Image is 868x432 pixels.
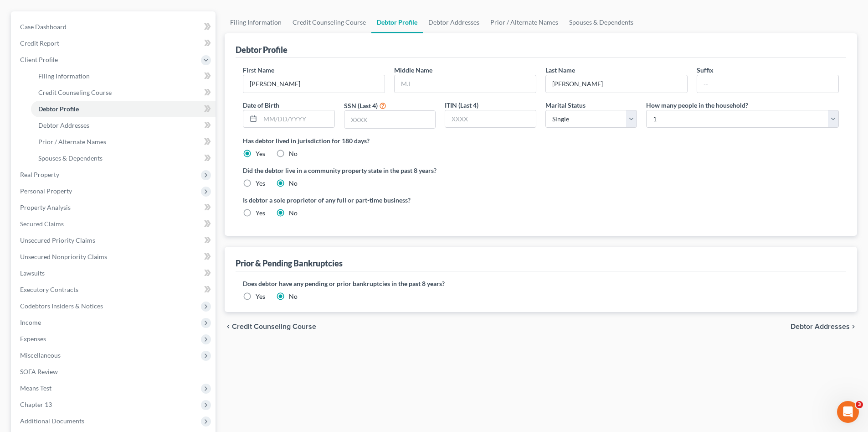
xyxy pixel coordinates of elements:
[38,88,112,96] span: Credit Counseling Course
[20,351,61,359] span: Miscellaneous
[20,56,58,63] span: Client Profile
[20,318,41,326] span: Income
[371,11,423,33] a: Debtor Profile
[225,323,232,330] i: chevron_left
[31,84,216,101] a: Credit Counseling Course
[697,75,838,93] input: --
[791,323,850,330] span: Debtor Addresses
[837,401,859,423] iframe: Intercom live chat
[395,75,536,93] input: M.I
[243,279,839,288] label: Does debtor have any pending or prior bankruptcies in the past 8 years?
[850,323,857,330] i: chevron_right
[20,236,95,244] span: Unsecured Priority Claims
[256,208,265,218] label: Yes
[256,292,265,301] label: Yes
[13,232,216,249] a: Unsecured Priority Claims
[423,11,485,33] a: Debtor Addresses
[289,208,298,218] label: No
[20,286,78,293] span: Executory Contracts
[243,100,279,110] label: Date of Birth
[20,203,71,211] span: Property Analysis
[38,121,89,129] span: Debtor Addresses
[13,216,216,232] a: Secured Claims
[344,111,435,128] input: XXXX
[20,368,58,375] span: SOFA Review
[31,117,216,134] a: Debtor Addresses
[38,138,106,146] span: Prior / Alternate Names
[13,265,216,281] a: Lawsuits
[20,187,72,195] span: Personal Property
[13,281,216,298] a: Executory Contracts
[485,11,564,33] a: Prior / Alternate Names
[13,249,216,265] a: Unsecured Nonpriority Claims
[31,150,216,167] a: Spouses & Dependents
[256,149,265,158] label: Yes
[20,39,59,47] span: Credit Report
[31,68,216,84] a: Filing Information
[31,134,216,150] a: Prior / Alternate Names
[20,23,67,31] span: Case Dashboard
[225,11,287,33] a: Filing Information
[243,136,839,146] label: Has debtor lived in jurisdiction for 180 days?
[256,179,265,188] label: Yes
[243,75,385,93] input: --
[225,323,316,330] button: chevron_left Credit Counseling Course
[20,384,51,392] span: Means Test
[243,195,536,205] label: Is debtor a sole proprietor of any full or part-time business?
[697,65,714,75] label: Suffix
[289,179,298,188] label: No
[38,154,103,162] span: Spouses & Dependents
[545,65,575,75] label: Last Name
[243,65,274,75] label: First Name
[394,65,432,75] label: Middle Name
[13,199,216,216] a: Property Analysis
[20,269,45,277] span: Lawsuits
[236,44,288,55] div: Debtor Profile
[20,253,107,260] span: Unsecured Nonpriority Claims
[260,110,334,128] input: MM/DD/YYYY
[20,302,103,310] span: Codebtors Insiders & Notices
[236,258,343,269] div: Prior & Pending Bankruptcies
[546,75,687,93] input: --
[791,323,857,330] button: Debtor Addresses chevron_right
[38,72,90,80] span: Filing Information
[20,417,84,425] span: Additional Documents
[243,166,839,175] label: Did the debtor live in a community property state in the past 8 years?
[232,323,316,330] span: Credit Counseling Course
[545,100,586,110] label: Marital Status
[13,19,216,35] a: Case Dashboard
[564,11,639,33] a: Spouses & Dependents
[344,101,378,110] label: SSN (Last 4)
[13,364,216,380] a: SOFA Review
[20,335,46,343] span: Expenses
[646,100,748,110] label: How many people in the household?
[20,171,59,178] span: Real Property
[289,149,298,158] label: No
[38,105,79,113] span: Debtor Profile
[31,101,216,117] a: Debtor Profile
[445,110,536,128] input: XXXX
[287,11,371,33] a: Credit Counseling Course
[289,292,298,301] label: No
[13,35,216,52] a: Credit Report
[20,220,64,228] span: Secured Claims
[20,401,52,408] span: Chapter 13
[856,401,863,408] span: 3
[445,100,478,110] label: ITIN (Last 4)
